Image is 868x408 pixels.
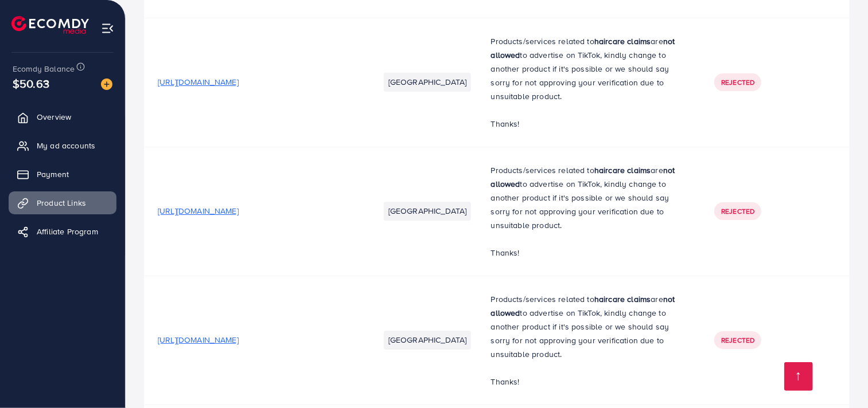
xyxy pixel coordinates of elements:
span: [URL][DOMAIN_NAME] [158,334,239,346]
p: Products/services related to are to advertise on TikTok, kindly change to another product if it's... [491,292,687,361]
a: Affiliate Program [9,220,116,243]
li: [GEOGRAPHIC_DATA] [384,73,472,91]
span: [URL][DOMAIN_NAME] [158,205,239,217]
strong: haircare claims [594,293,651,305]
p: Thanks! [491,375,687,389]
p: Thanks! [491,246,687,260]
img: menu [101,22,114,35]
iframe: Chat [819,356,859,399]
img: logo [11,16,89,34]
span: [URL][DOMAIN_NAME] [158,76,239,88]
li: [GEOGRAPHIC_DATA] [384,331,472,349]
span: Product Links [37,197,86,209]
p: Thanks! [491,117,687,131]
img: image [101,79,112,90]
strong: haircare claims [594,36,651,47]
a: My ad accounts [9,134,116,157]
strong: haircare claims [594,164,651,176]
span: Rejected [721,206,754,216]
a: Payment [9,163,116,186]
span: Overview [37,111,71,123]
span: Affiliate Program [37,226,98,237]
p: Products/services related to are to advertise on TikTok, kindly change to another product if it's... [491,163,687,232]
strong: not allowed [491,36,675,61]
span: Rejected [721,77,754,87]
li: [GEOGRAPHIC_DATA] [384,202,472,220]
a: Product Links [9,191,116,214]
span: My ad accounts [37,140,95,151]
strong: not allowed [491,293,675,319]
span: $50.63 [13,75,49,92]
a: Overview [9,105,116,128]
strong: not allowed [491,164,675,190]
span: Rejected [721,335,754,345]
span: Payment [37,168,69,180]
span: Ecomdy Balance [13,63,75,74]
p: Products/services related to are to advertise on TikTok, kindly change to another product if it's... [491,34,687,103]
